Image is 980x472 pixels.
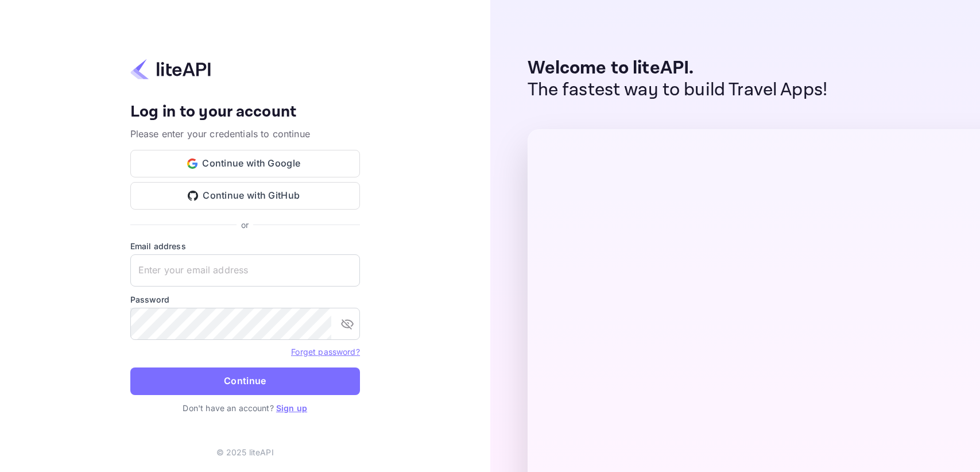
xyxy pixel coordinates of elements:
p: Welcome to liteAPI. [528,57,828,79]
button: Continue with Google [130,150,360,177]
img: liteapi [130,58,211,80]
p: or [241,219,249,231]
p: Please enter your credentials to continue [130,127,360,141]
a: Forget password? [291,346,359,357]
p: The fastest way to build Travel Apps! [528,79,828,101]
a: Sign up [276,403,307,413]
button: Continue with GitHub [130,182,360,210]
a: Forget password? [291,347,359,357]
p: © 2025 liteAPI [216,446,274,458]
button: Continue [130,367,360,395]
input: Enter your email address [130,254,360,287]
label: Password [130,293,360,305]
h4: Log in to your account [130,102,360,122]
p: Don't have an account? [130,402,360,414]
label: Email address [130,240,360,252]
button: toggle password visibility [336,312,359,335]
